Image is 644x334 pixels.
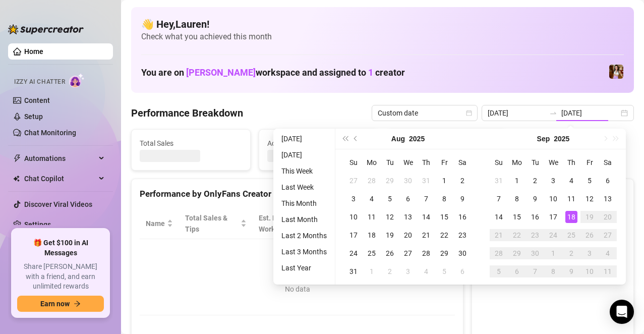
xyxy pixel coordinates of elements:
[259,212,313,235] div: Est. Hours Worked
[24,96,50,104] a: Content
[333,212,370,235] span: Sales / Hour
[480,187,625,201] div: Sales by OnlyFans Creator
[8,24,84,34] img: logo-BBDzfeDw.svg
[13,175,20,182] img: Chat Copilot
[17,262,104,292] span: Share [PERSON_NAME] with a friend, and earn unlimited rewards
[140,187,455,201] div: Performance by OnlyFans Creator
[141,67,405,78] h1: You are on workspace and assigned to creator
[14,77,65,87] span: Izzy AI Chatter
[24,171,96,187] span: Chat Copilot
[609,65,623,79] img: Elena
[140,138,242,149] span: Total Sales
[24,220,51,229] a: Settings
[186,67,256,78] span: [PERSON_NAME]
[24,47,43,55] a: Home
[610,300,634,324] div: Open Intercom Messenger
[24,113,43,121] a: Setup
[488,107,545,119] input: Start date
[267,138,370,149] span: Active Chats
[69,73,85,88] img: AI Chatter
[150,284,445,295] div: No data
[141,31,624,42] span: Check what you achieved this month
[378,105,472,121] span: Custom date
[327,208,384,239] th: Sales / Hour
[179,208,253,239] th: Total Sales & Tips
[185,212,239,235] span: Total Sales & Tips
[74,300,81,307] span: arrow-right
[131,106,243,120] h4: Performance Breakdown
[24,129,76,137] a: Chat Monitoring
[40,300,70,308] span: Earn now
[24,200,92,208] a: Discover Viral Videos
[466,110,472,116] span: calendar
[141,17,624,31] h4: 👋 Hey, Lauren !
[17,238,104,258] span: 🎁 Get $100 in AI Messages
[17,296,104,312] button: Earn nowarrow-right
[384,208,455,239] th: Chat Conversion
[390,212,441,235] span: Chat Conversion
[13,154,21,162] span: thunderbolt
[549,109,557,117] span: swap-right
[146,218,165,229] span: Name
[561,107,619,119] input: End date
[368,67,373,78] span: 1
[140,208,179,239] th: Name
[24,150,96,166] span: Automations
[549,109,557,117] span: to
[395,138,498,149] span: Messages Sent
